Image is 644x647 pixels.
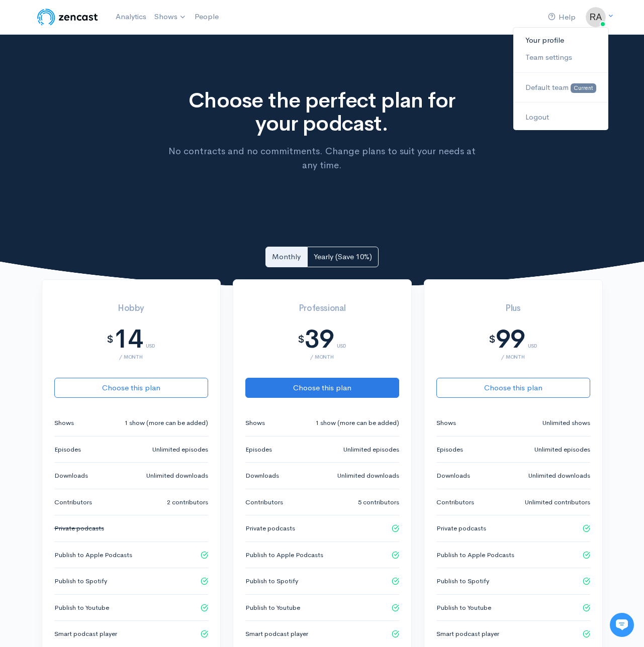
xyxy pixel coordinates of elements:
a: Help [544,7,580,28]
span: Current [571,83,596,93]
a: Logout [513,109,608,126]
small: Smart podcast player [436,629,499,639]
small: Unlimited downloads [337,471,399,481]
small: Unlimited episodes [152,445,208,455]
h2: Just let us know if you need anything and we'll be happy to help! 🙂 [15,67,186,115]
small: Publish to Apple Podcasts [245,550,323,560]
small: Publish to Spotify [436,576,489,586]
s: Private podcasts [54,524,104,532]
h3: Professional [245,304,399,313]
small: 1 show (more can be added) [124,418,208,428]
small: Publish to Youtube [245,603,300,613]
h3: Plus [436,304,590,313]
small: 5 contributors [358,497,399,507]
small: Shows [54,418,74,428]
button: New conversation [16,133,186,153]
a: Monthly [265,247,307,267]
small: Unlimited episodes [343,445,399,455]
small: Publish to Youtube [54,603,109,613]
a: People [191,6,223,28]
small: Unlimited contributors [525,497,590,507]
small: Publish to Apple Podcasts [436,550,514,560]
div: $ [489,334,496,345]
div: $ [298,334,305,345]
small: Shows [436,418,456,428]
span: New conversation [65,139,121,147]
span: Default team [525,82,569,92]
div: / month [436,354,590,360]
small: Downloads [54,471,88,481]
small: Episodes [54,445,81,455]
a: Default team Current [513,79,608,96]
p: No contracts and no commitments. Change plans to suit your needs at any time. [167,144,477,172]
a: Shows [150,6,191,28]
h1: Hi 👋 [15,49,186,65]
a: Team settings [513,49,608,66]
button: Choose this plan [245,378,399,398]
small: Contributors [245,497,283,507]
div: 39 [305,325,334,354]
small: Downloads [245,471,279,481]
small: Contributors [436,497,474,507]
small: Episodes [436,445,463,455]
small: Unlimited episodes [534,445,590,455]
div: USD [528,331,537,349]
div: USD [337,331,346,349]
div: / month [54,354,208,360]
a: Your profile [513,32,608,49]
small: Shows [245,418,265,428]
button: Choose this plan [436,378,590,398]
a: Yearly (Save 10%) [307,247,379,267]
div: $ [107,334,114,345]
small: Publish to Apple Podcasts [54,550,132,560]
small: Unlimited shows [542,418,590,428]
div: / month [245,354,399,360]
small: Private podcasts [245,523,295,533]
small: Publish to Youtube [436,603,491,613]
div: USD [146,331,155,349]
div: 14 [114,325,143,354]
input: Search articles [29,189,179,209]
small: Contributors [54,497,92,507]
small: Episodes [245,445,272,455]
img: ... [586,7,606,27]
small: Publish to Spotify [245,576,298,586]
small: 2 contributors [167,497,208,507]
small: Smart podcast player [245,629,308,639]
small: 1 show (more can be added) [315,418,399,428]
img: ZenCast Logo [36,7,100,27]
a: Analytics [112,6,150,28]
small: Unlimited downloads [528,471,590,481]
div: 99 [496,325,525,354]
small: Private podcasts [436,523,486,533]
h1: Choose the perfect plan for your podcast. [167,89,477,135]
h3: Hobby [54,304,208,313]
small: Unlimited downloads [146,471,208,481]
p: Find an answer quickly [14,172,188,184]
button: Choose this plan [54,378,208,398]
small: Publish to Spotify [54,576,107,586]
small: Downloads [436,471,470,481]
iframe: gist-messenger-bubble-iframe [610,613,634,637]
small: Smart podcast player [54,629,117,639]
